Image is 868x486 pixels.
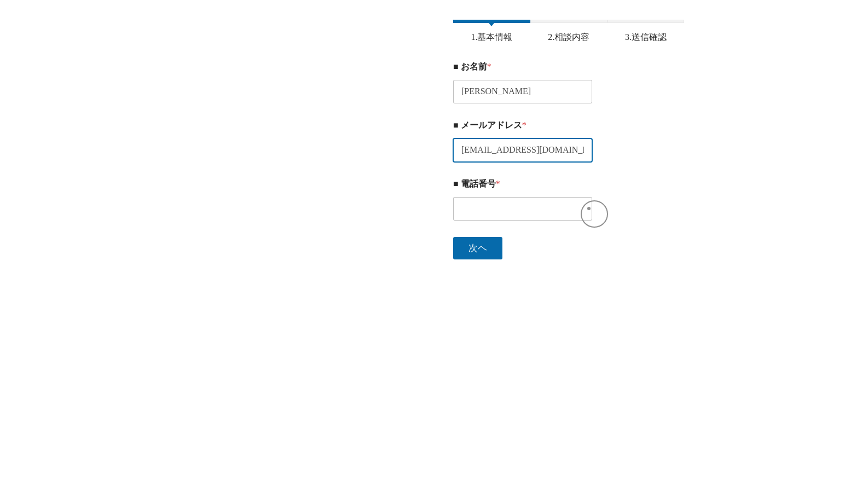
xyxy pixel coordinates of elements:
[607,20,685,23] span: 3
[453,178,685,189] label: ■ 電話番号
[540,32,598,42] span: 2.相談内容
[617,32,675,42] span: 3.送信確認
[453,61,685,72] label: ■ お名前
[462,32,520,42] span: 1.基本情報
[453,20,530,23] span: 1
[453,237,502,259] button: 次ヘ
[530,20,607,23] span: 2
[453,120,685,130] label: ■ メールアドレス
